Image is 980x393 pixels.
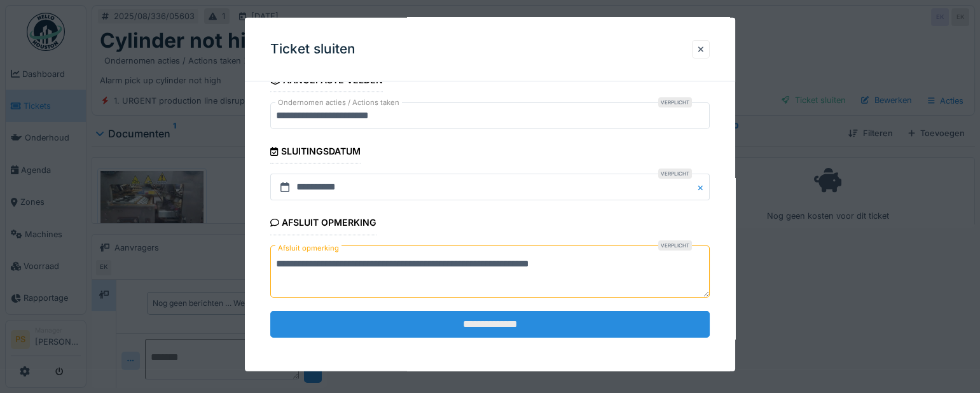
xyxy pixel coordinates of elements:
div: Aangepaste velden [270,71,383,92]
div: Afsluit opmerking [270,213,376,235]
label: Afsluit opmerking [275,240,342,256]
div: Verplicht [658,97,692,107]
label: Ondernomen acties / Actions taken [275,97,402,108]
div: Sluitingsdatum [270,142,360,163]
h3: Ticket sluiten [270,41,355,57]
div: Verplicht [658,169,692,179]
div: Verplicht [658,240,692,250]
button: Close [696,174,710,200]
